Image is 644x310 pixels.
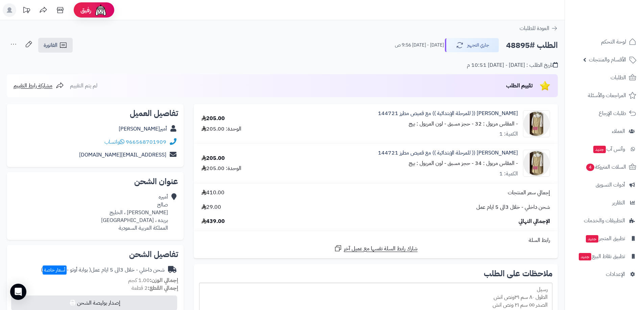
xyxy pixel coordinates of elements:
div: الوحدة: 205.00 [201,125,241,133]
span: جديد [586,235,598,243]
a: أدوات التسويق [569,177,640,193]
h2: تفاصيل العميل [12,109,178,117]
div: الوحدة: 205.00 [201,165,241,172]
a: أمير[PERSON_NAME] [119,125,167,133]
span: الأقسام والمنتجات [589,55,626,64]
span: تطبيق المتجر [585,234,625,243]
a: التقارير [569,195,640,211]
a: العملاء [569,123,640,139]
small: - لون المريول : بيج [409,120,446,128]
span: المراجعات والأسئلة [588,91,626,100]
div: Open Intercom Messenger [10,284,26,300]
span: طلبات الإرجاع [599,109,626,118]
span: تطبيق نقاط البيع [578,252,625,261]
small: - المقاس مريول : 34 - حجز مسبق [448,159,518,167]
small: 1.00 كجم [128,276,178,284]
span: رفيق [80,6,91,14]
span: جديد [579,253,591,260]
span: تقييم الطلب [506,82,533,90]
span: 410.00 [201,189,224,197]
a: تطبيق المتجرجديد [569,230,640,247]
span: 439.00 [201,218,225,225]
a: الطلبات [569,69,640,86]
h2: ملاحظات على الطلب [199,270,552,278]
span: ( بوابة أوتو - ) [41,266,91,274]
div: شحن داخلي - خلال 3الى 5 ايام عمل [41,266,165,274]
img: ai-face.png [94,3,108,17]
a: 966568701909 [126,138,166,146]
a: [EMAIL_ADDRESS][DOMAIN_NAME] [79,151,166,159]
img: logo-2.png [598,18,638,32]
span: 4 [586,164,594,171]
div: رابط السلة [196,236,555,244]
span: التطبيقات والخدمات [584,216,625,225]
span: السلات المتروكة [586,162,626,172]
img: 1754089359-Untitled%20design-90x90.png [523,110,550,137]
span: الإعدادات [606,270,625,279]
a: تحديثات المنصة [18,3,35,19]
div: الكمية: 1 [499,170,518,178]
a: العودة للطلبات [520,24,558,32]
button: جاري التجهيز [445,38,499,52]
a: طلبات الإرجاع [569,105,640,121]
a: شارك رابط السلة نفسها مع عميل آخر [334,244,418,253]
div: تاريخ الطلب : [DATE] - [DATE] 10:51 م [467,61,558,69]
img: 1754089359-Untitled%20design-90x90.png [523,150,550,177]
strong: إجمالي الوزن: [150,276,178,284]
span: إجمالي سعر المنتجات [508,189,550,197]
small: 2 قطعة [132,284,178,292]
span: وآتس آب [593,144,625,154]
div: 205.00 [201,115,225,122]
div: الكمية: 1 [499,130,518,138]
span: الإجمالي النهائي [519,218,550,225]
a: لوحة التحكم [569,34,640,50]
a: التطبيقات والخدمات [569,213,640,229]
h2: الطلب #48895 [506,38,558,52]
div: أميره صالح [PERSON_NAME] ، الخليج بريده ، [GEOGRAPHIC_DATA] المملكة العربية السعودية [101,193,168,232]
div: 205.00 [201,154,225,162]
strong: إجمالي القطع: [148,284,178,292]
a: [PERSON_NAME] (( للمرحلة الإبتدائية )) مع قميص مطرز 144721 [378,110,518,117]
span: أدوات التسويق [596,180,625,190]
span: أسعار خاصة [43,265,67,275]
h2: تفاصيل الشحن [12,250,178,258]
small: [DATE] - [DATE] 9:56 ص [395,42,444,49]
span: لم يتم التقييم [70,82,97,90]
span: العودة للطلبات [520,24,549,32]
a: الإعدادات [569,266,640,282]
span: الفاتورة [44,41,57,49]
a: مشاركة رابط التقييم [14,82,64,90]
small: - لون المريول : بيج [409,159,446,167]
span: الطلبات [611,73,626,82]
span: 29.00 [201,203,221,211]
span: شارك رابط السلة نفسها مع عميل آخر [344,245,418,253]
a: تطبيق نقاط البيعجديد [569,248,640,264]
span: جديد [593,146,606,153]
small: - المقاس مريول : 32 - حجز مسبق [448,120,518,128]
span: شحن داخلي - خلال 3الى 5 ايام عمل [476,203,550,211]
a: وآتس آبجديد [569,141,640,157]
span: لوحة التحكم [601,37,626,47]
a: السلات المتروكة4 [569,159,640,175]
span: العملاء [612,126,625,136]
span: مشاركة رابط التقييم [14,82,52,90]
a: الفاتورة [38,38,73,53]
a: واتساب [104,138,124,146]
h2: عنوان الشحن [12,177,178,186]
a: [PERSON_NAME] (( للمرحلة الإبتدائية )) مع قميص مطرز 144721 [378,149,518,157]
span: التقارير [612,198,625,207]
a: المراجعات والأسئلة [569,87,640,104]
